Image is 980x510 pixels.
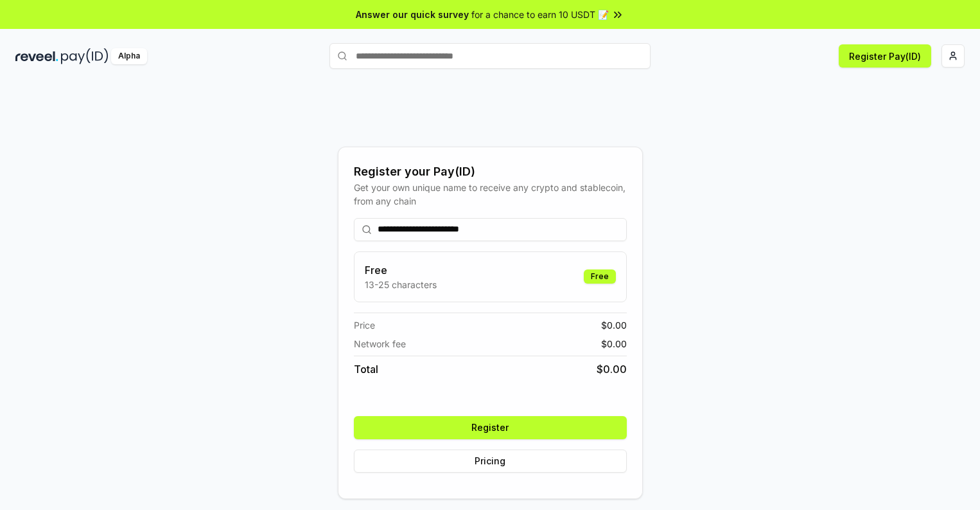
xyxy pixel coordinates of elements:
[111,48,147,64] div: Alpha
[839,44,931,68] button: Register Pay(ID)
[597,361,627,377] span: $ 0.00
[365,278,437,291] p: 13-25 characters
[15,48,58,64] img: reveel_dark
[354,163,627,181] div: Register your Pay(ID)
[354,318,375,332] span: Price
[354,361,378,377] span: Total
[354,450,627,473] button: Pricing
[471,8,609,21] span: for a chance to earn 10 USDT 📝
[601,318,627,332] span: $ 0.00
[354,416,627,439] button: Register
[354,337,406,351] span: Network fee
[356,8,469,21] span: Answer our quick survey
[354,181,627,208] div: Get your own unique name to receive any crypto and stablecoin, from any chain
[584,269,616,284] div: Free
[601,337,627,351] span: $ 0.00
[61,48,109,64] img: pay_id
[365,262,437,278] h3: Free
